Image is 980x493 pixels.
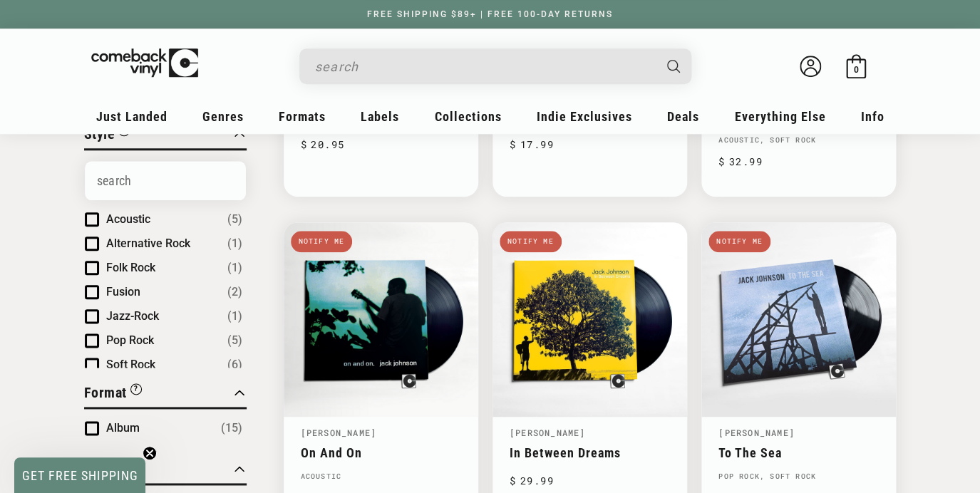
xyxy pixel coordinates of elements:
[301,427,377,438] a: [PERSON_NAME]
[96,109,167,124] span: Just Landed
[279,109,326,124] span: Formats
[106,261,155,274] span: Folk Rock
[435,109,502,124] span: Collections
[202,109,244,124] span: Genres
[361,109,399,124] span: Labels
[14,457,145,493] div: GET FREE SHIPPINGClose teaser
[299,48,691,84] div: Search
[301,445,461,460] a: On And On
[667,109,699,124] span: Deals
[227,332,242,349] span: Number of products: (5)
[84,123,130,148] button: Filter by Style
[654,48,693,84] button: Search
[227,356,242,373] span: Number of products: (6)
[106,333,154,347] span: Pop Rock
[353,9,627,19] a: FREE SHIPPING $89+ | FREE 100-DAY RETURNS
[221,420,242,437] span: Number of products: (15)
[510,445,670,460] a: In Between Dreams
[227,235,242,252] span: Number of products: (1)
[227,259,242,276] span: Number of products: (1)
[537,109,632,124] span: Indie Exclusives
[510,427,586,438] a: [PERSON_NAME]
[106,421,140,435] span: Album
[734,109,825,124] span: Everything Else
[84,125,115,142] span: Style
[853,64,858,75] span: 0
[84,382,142,407] button: Filter by Format
[106,285,140,299] span: Fusion
[85,161,246,200] input: Search Options
[106,237,190,250] span: Alternative Rock
[22,468,138,483] span: GET FREE SHIPPING
[106,358,155,371] span: Soft Rock
[106,309,159,323] span: Jazz-Rock
[143,446,157,460] button: Close teaser
[861,109,884,124] span: Info
[718,445,879,460] a: To The Sea
[315,52,653,81] input: search
[227,211,242,228] span: Number of products: (5)
[227,308,242,325] span: Number of products: (1)
[227,284,242,301] span: Number of products: (2)
[718,427,795,438] a: [PERSON_NAME]
[106,212,150,226] span: Acoustic
[84,384,127,401] span: Format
